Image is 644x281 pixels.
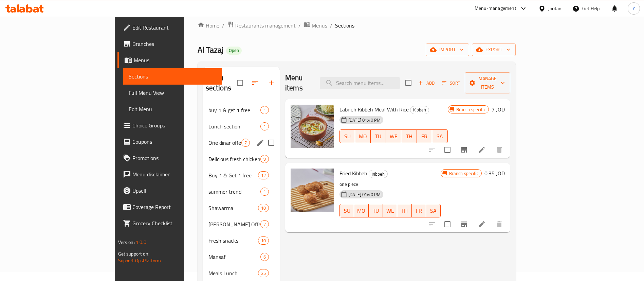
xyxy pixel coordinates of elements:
span: Al Tazaj [198,42,223,57]
span: TU [371,206,380,216]
button: WE [383,204,397,217]
div: items [258,204,269,212]
span: 10 [258,238,269,244]
span: Sections [335,21,354,30]
button: Add section [263,75,280,91]
span: MO [357,206,366,216]
span: 1 [261,107,269,113]
a: Edit menu item [478,220,486,228]
div: Menu-management [475,4,516,13]
div: Shawarma10 [203,200,280,216]
span: Delicious fresh chicken 30% discount [208,155,260,163]
div: Open [226,47,242,55]
a: Coupons [117,134,222,150]
span: Choice Groups [132,121,217,129]
a: Edit menu item [478,146,486,154]
a: Choice Groups [117,117,222,134]
span: Select all sections [233,76,247,90]
span: Full Menu View [129,89,217,97]
div: items [260,106,269,114]
div: Fresh snacks [208,236,258,245]
div: items [258,171,269,179]
div: Kibbeh [410,106,429,114]
span: Edit Menu [129,105,217,113]
div: items [260,253,269,261]
span: Open [226,48,242,53]
div: Lunch section1 [203,118,280,135]
span: Branch specific [454,106,489,113]
button: Add [416,78,437,88]
a: Restaurants management [227,21,296,30]
span: TH [400,206,409,216]
span: Promotions [132,154,217,162]
button: Sort [440,78,462,88]
a: Edit Restaurant [117,19,222,36]
div: items [260,188,269,196]
span: Select section [401,76,416,90]
span: SA [429,206,438,216]
span: 10 [258,205,269,211]
p: one piece [339,180,441,189]
span: One dinar offers [208,139,241,147]
span: 1 [261,123,269,130]
a: Menu disclaimer [117,166,222,182]
span: 9 [261,156,269,162]
span: Coverage Report [132,203,217,211]
button: FR [417,129,432,143]
span: Add [417,79,436,87]
span: Select to update [440,143,455,157]
span: Coupons [132,138,217,146]
nav: breadcrumb [198,21,516,30]
span: Edit Restaurant [132,23,217,32]
button: Branch-specific-item [456,216,472,232]
div: items [258,236,269,245]
span: Meals Lunch [208,269,258,277]
div: Kibbeh [369,170,388,178]
span: Lunch section [208,122,260,130]
span: Labneh Kibbeh Meal With Rice [339,104,409,115]
li: / [330,21,332,30]
div: Mansaf [208,253,260,261]
span: 7 [261,221,269,228]
span: TH [404,131,414,141]
div: summer trend1 [203,183,280,200]
a: Coverage Report [117,199,222,215]
button: TH [397,204,411,217]
span: MO [358,131,368,141]
button: SA [432,129,447,143]
a: Grocery Checklist [117,215,222,231]
div: buy 1 & get 1 free [208,106,260,114]
div: items [241,139,250,147]
img: Fried Kibbeh [291,169,334,212]
div: items [260,122,269,130]
button: edit [255,138,265,148]
span: Upsell [132,187,217,195]
div: items [260,155,269,163]
span: FR [420,131,429,141]
div: items [260,220,269,228]
button: TU [369,204,383,217]
span: summer trend [208,188,260,196]
button: SU [339,129,355,143]
span: 7 [242,140,250,146]
button: import [426,43,469,56]
div: items [258,269,269,277]
span: Y [632,5,635,12]
a: Upsell [117,182,222,199]
span: Fried Kibbeh [339,168,367,178]
span: 25 [258,270,269,277]
span: [PERSON_NAME] Offer - 30% Offer [208,220,260,228]
div: Delicious fresh chicken 30% discount9 [203,151,280,167]
span: Select to update [440,217,455,231]
a: Menus [117,52,222,68]
img: Labneh Kibbeh Meal With Rice [291,105,334,148]
span: Menus [134,56,217,64]
button: MO [355,129,370,143]
span: Shawarma [208,204,258,212]
button: MO [354,204,368,217]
